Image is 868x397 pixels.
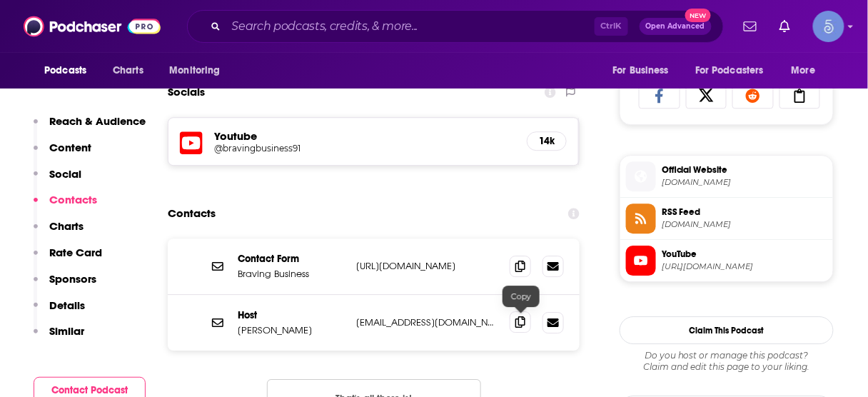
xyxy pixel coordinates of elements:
a: Copy Link [779,81,821,109]
h5: @bravingbusiness91 [214,143,443,154]
span: YouTube [662,248,827,261]
p: Host [238,309,345,321]
a: Share on Facebook [639,81,680,109]
button: Rate Card [34,246,102,272]
span: bravingbusiness.com [662,177,827,188]
button: Reach & Audience [34,114,146,141]
p: Social [49,167,81,181]
p: Details [49,298,85,312]
h5: 14k [539,135,555,147]
a: Share on Reddit [732,81,774,109]
p: Sponsors [49,272,96,286]
button: Social [34,167,81,194]
span: Ctrl K [595,17,628,36]
p: [PERSON_NAME] [238,324,345,336]
div: Copy [503,286,540,307]
button: Contacts [34,193,97,219]
p: Braving Business [238,268,345,280]
span: For Podcasters [695,61,764,81]
span: media.rss.com [662,219,827,230]
p: [EMAIL_ADDRESS][DOMAIN_NAME] [356,316,498,328]
button: open menu [159,57,238,84]
button: Claim This Podcast [620,316,834,344]
a: @bravingbusiness91 [214,143,515,154]
button: Details [34,298,85,325]
p: Content [49,141,91,154]
p: Charts [49,219,84,233]
p: Contact Form [238,253,345,265]
button: open menu [686,57,784,84]
button: Similar [34,324,84,351]
p: Contacts [49,193,97,206]
button: Show profile menu [813,11,844,42]
button: open menu [34,57,105,84]
button: open menu [782,57,834,84]
button: Content [34,141,91,167]
div: Search podcasts, credits, & more... [187,10,724,43]
span: Do you host or manage this podcast? [620,350,834,361]
span: https://www.youtube.com/@bravingbusiness91 [662,261,827,272]
a: RSS Feed[DOMAIN_NAME] [626,203,827,233]
span: RSS Feed [662,206,827,218]
a: Official Website[DOMAIN_NAME] [626,161,827,191]
a: Show notifications dropdown [774,14,796,39]
span: For Business [612,61,669,81]
p: Similar [49,324,84,338]
div: Claim and edit this page to your liking. [620,350,834,373]
button: Sponsors [34,272,96,298]
span: Open Advanced [646,23,705,30]
a: Charts [104,57,152,84]
h2: Socials [168,79,205,106]
span: New [685,9,711,22]
p: Rate Card [49,246,102,259]
img: User Profile [813,11,844,42]
a: YouTube[URL][DOMAIN_NAME] [626,246,827,276]
input: Search podcasts, credits, & more... [226,15,595,38]
span: Official Website [662,164,827,176]
span: Charts [113,61,143,81]
button: open menu [602,57,687,84]
h5: Youtube [214,129,515,143]
span: Logged in as Spiral5-G1 [813,11,844,42]
a: Share on X/Twitter [686,81,727,109]
h2: Contacts [168,200,216,227]
p: Reach & Audience [49,114,146,128]
button: Open AdvancedNew [640,18,712,35]
span: More [792,61,816,81]
span: Podcasts [44,61,86,81]
p: [URL][DOMAIN_NAME] [356,260,498,272]
span: Monitoring [169,61,220,81]
img: Podchaser - Follow, Share and Rate Podcasts [24,13,161,40]
button: Charts [34,219,84,246]
a: Show notifications dropdown [738,14,762,39]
